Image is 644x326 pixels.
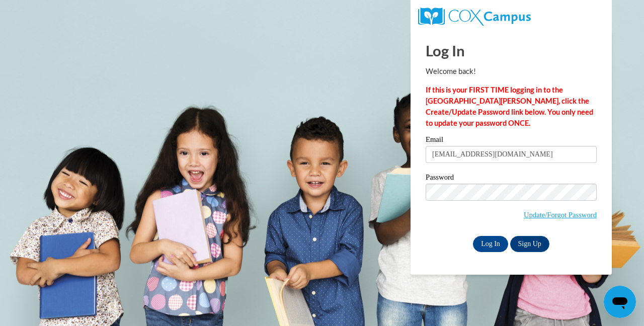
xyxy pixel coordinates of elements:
[604,286,636,318] iframe: Botón para iniciar la ventana de mensajería
[524,211,597,219] a: Update/Forgot Password
[426,136,597,146] label: Email
[426,174,597,184] label: Password
[426,86,593,127] strong: If this is your FIRST TIME logging in to the [GEOGRAPHIC_DATA][PERSON_NAME], click the Create/Upd...
[510,236,549,252] a: Sign Up
[426,66,597,77] p: Welcome back!
[418,8,531,26] img: COX Campus
[473,236,508,252] input: Log In
[426,40,597,61] h1: Log In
